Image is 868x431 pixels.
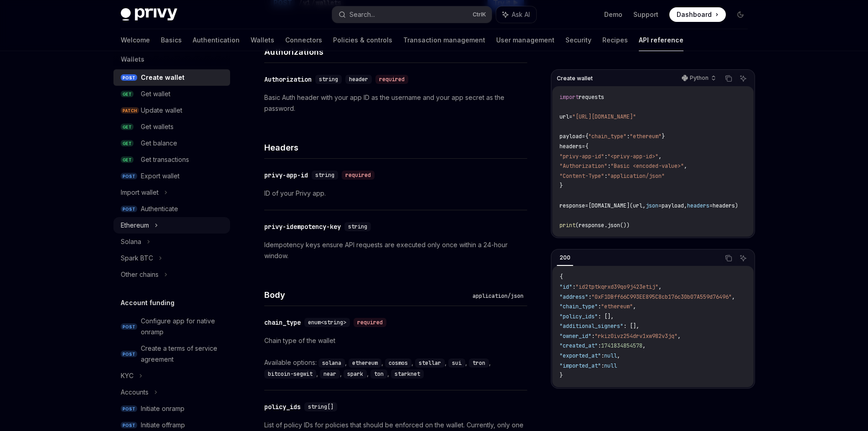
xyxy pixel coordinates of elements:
div: Configure app for native onramp [141,316,225,338]
span: headers [560,143,582,150]
span: "Authorization" [560,162,607,170]
code: near [320,369,340,379]
span: print [560,222,575,229]
div: Authenticate [141,203,178,214]
div: , [469,357,493,368]
div: privy-app-id [264,171,308,180]
span: = [709,202,713,209]
a: Security [565,29,591,51]
a: GETGet wallets [113,119,230,135]
img: dark logo [121,8,177,21]
a: Recipes [602,29,628,51]
span: string[] [308,403,334,410]
div: , [344,368,370,379]
span: requests [579,93,604,101]
span: headers [687,202,709,209]
div: Ethereum [121,220,149,231]
span: : [607,162,611,170]
a: POSTInitiate onramp [113,400,230,417]
button: Search...CtrlK [332,6,492,23]
a: POSTCreate wallet [113,69,230,86]
button: Copy the contents from the code block [723,252,734,264]
span: response [560,202,585,209]
span: POST [121,206,137,213]
span: "[URL][DOMAIN_NAME]" [572,113,636,120]
span: GET [121,124,134,130]
span: Ask AI [512,10,530,19]
span: POST [121,74,137,81]
a: Support [633,10,658,19]
span: , [633,303,636,310]
a: POSTCreate a terms of service agreement [113,340,230,368]
code: sui [448,358,465,368]
a: GETGet wallet [113,86,230,102]
code: ethereum [349,358,381,368]
span: header [349,76,368,83]
span: POST [121,323,137,330]
span: GET [121,156,134,163]
span: "id" [560,283,572,291]
div: Solana [121,236,141,247]
div: , [370,368,391,379]
a: POSTExport wallet [113,168,230,184]
button: Ask AI [496,6,536,23]
a: PATCHUpdate wallet [113,102,230,119]
code: tron [469,358,489,368]
div: , [349,357,385,368]
span: "chain_type" [588,133,627,140]
a: Connectors [285,29,322,51]
div: Authorization [264,75,312,84]
span: : [], [623,322,639,330]
span: = [585,202,588,209]
span: , [684,162,687,170]
p: ID of your Privy app. [264,188,527,199]
span: : [572,283,575,291]
span: Create wallet [557,75,593,82]
div: required [342,171,375,180]
div: , [264,368,320,379]
span: POST [121,351,137,358]
a: GETGet transactions [113,151,230,168]
span: string [315,171,334,179]
span: , [732,293,735,301]
div: , [448,357,469,368]
div: Get wallets [141,121,174,132]
div: Update wallet [141,105,182,116]
div: Initiate offramp [141,420,185,431]
div: Accounts [121,387,149,398]
span: "privy-app-id" [560,153,604,160]
div: Import wallet [121,187,159,198]
a: Demo [604,10,622,19]
span: url [560,113,569,120]
span: , [658,283,662,291]
div: , [415,357,448,368]
button: Copy the contents from the code block [723,73,734,84]
span: json [646,202,658,209]
div: Create wallet [141,72,185,83]
span: } [662,133,665,140]
button: Ask AI [737,252,749,264]
span: "owner_id" [560,332,591,340]
div: Create a terms of service agreement [141,343,225,365]
div: Export wallet [141,171,180,182]
a: Policies & controls [333,29,392,51]
span: : [604,153,607,160]
a: Authentication [193,29,240,51]
div: Get wallet [141,88,170,99]
span: , [617,352,620,359]
p: Idempotency keys ensure API requests are executed only once within a 24-hour window. [264,239,527,261]
div: chain_type [264,318,301,327]
div: , [318,357,349,368]
span: "imported_at" [560,362,601,369]
code: spark [344,369,367,379]
div: 200 [557,252,573,263]
a: GETGet balance [113,135,230,151]
a: Basics [161,29,182,51]
span: "Basic <encoded-value>" [611,162,684,170]
p: Chain type of the wallet [264,335,527,346]
span: enum<string> [308,319,346,326]
span: Ctrl K [473,11,486,18]
span: : [591,332,595,340]
span: : [], [598,313,614,320]
span: = [582,143,585,150]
